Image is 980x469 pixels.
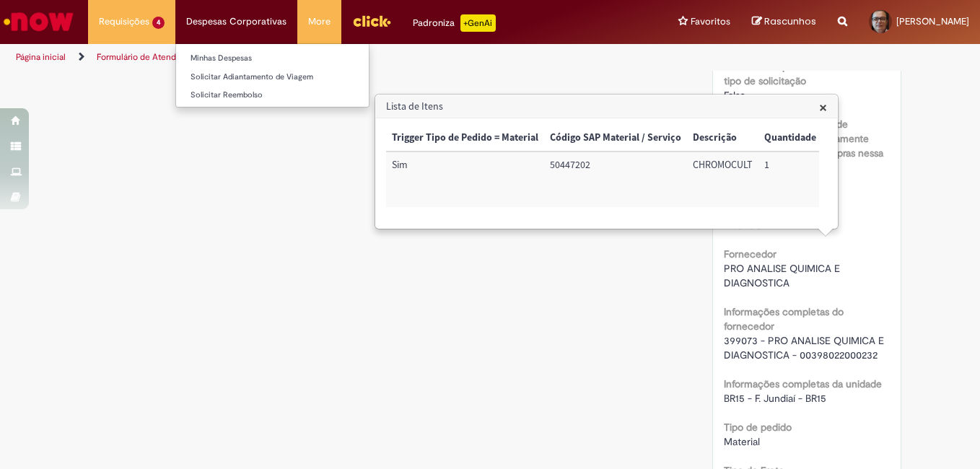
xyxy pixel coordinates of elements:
[724,334,887,361] span: 399073 - PRO ANALISE QUIMICA E DIAGNOSTICA - 00398022000232
[308,14,331,29] span: More
[724,262,843,289] span: PRO ANALISE QUIMICA E DIAGNOSTICA
[724,435,760,448] span: Material
[724,421,792,434] b: Tipo de pedido
[186,14,286,29] span: Despesas Corporativas
[99,14,149,29] span: Requisições
[176,69,369,85] a: Solicitar Adiantamento de Viagem
[724,17,872,87] b: Declaro que sou usuário de Jurídico/Legal devidamente autorizado para efeturar compras relecianas...
[691,14,730,29] span: Favoritos
[724,89,745,102] span: Falso
[386,152,544,207] td: Trigger Tipo de Pedido = Material: Sim
[375,94,839,229] div: Lista de Itens
[175,43,369,108] ul: Despesas Corporativas
[687,152,758,207] td: Descrição: CHROMOCULT
[724,219,764,232] span: F. Jundiaí
[352,10,391,32] img: click_logo_yellow_360x200.png
[687,125,758,152] th: Descrição
[544,125,687,152] th: Código SAP Material / Serviço
[758,125,822,152] th: Quantidade
[97,51,204,63] a: Formulário de Atendimento
[752,15,816,29] a: Rascunhos
[11,44,642,71] ul: Trilhas de página
[819,97,827,117] span: ×
[376,95,837,118] h3: Lista de Itens
[724,392,826,405] span: BR15 - F. Jundiaí - BR15
[758,152,822,207] td: Quantidade: 1
[819,100,827,115] button: Close
[1,7,76,36] img: ServiceNow
[724,305,844,333] b: Informações completas do fornecedor
[460,14,496,32] p: +GenAi
[386,125,544,152] th: Trigger Tipo de Pedido = Material
[764,14,816,28] span: Rascunhos
[896,15,969,27] span: [PERSON_NAME]
[413,14,496,32] div: Padroniza
[176,51,369,66] a: Minhas Despesas
[176,87,369,103] a: Solicitar Reembolso
[152,17,165,29] span: 4
[544,152,687,207] td: Código SAP Material / Serviço: 50447202
[724,247,776,260] b: Fornecedor
[724,377,882,390] b: Informações completas da unidade
[16,51,66,63] a: Página inicial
